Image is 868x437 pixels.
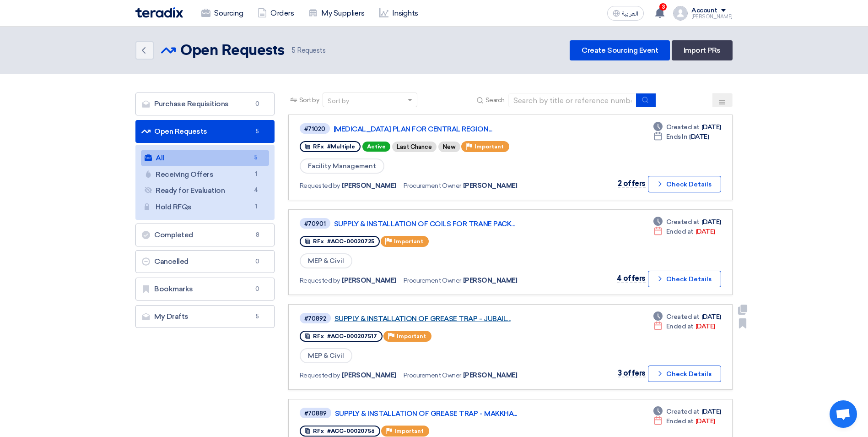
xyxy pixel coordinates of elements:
span: #ACC-00020725 [327,238,374,245]
div: #70892 [304,316,326,322]
span: 4 [251,186,262,195]
span: Created at [666,122,700,132]
span: Facility Management [300,158,384,174]
button: Check Details [648,271,721,287]
a: Open chat [830,400,857,428]
div: #71020 [304,126,325,132]
span: [PERSON_NAME] [342,276,396,285]
span: Search [485,95,505,105]
span: Ends In [666,132,688,142]
div: [PERSON_NAME] [691,14,733,19]
button: Check Details [648,366,721,382]
img: Teradix logo [135,7,183,18]
span: Procurement Owner [404,181,461,191]
span: RFx [313,333,324,339]
input: Search by title or reference number [508,93,636,107]
span: Requested by [300,371,340,380]
a: Ready for Evaluation [141,183,269,198]
span: 8 [252,230,263,240]
span: 3 [659,3,667,11]
span: 5 [252,127,263,136]
span: Procurement Owner [404,276,461,285]
span: RFx [313,143,324,150]
span: 5 [292,46,296,55]
span: 0 [252,99,263,109]
span: Ended at [666,416,694,426]
span: Requests [292,45,326,56]
span: #Multiple [327,143,355,150]
div: New [438,142,460,152]
div: [DATE] [653,132,709,142]
span: Active [362,142,390,152]
a: Completed8 [135,224,275,246]
span: Procurement Owner [404,371,461,380]
a: Sourcing [194,3,250,23]
span: MEP & Civil [300,253,352,268]
div: #70889 [304,410,327,416]
span: Ended at [666,227,694,236]
a: Cancelled0 [135,250,275,273]
a: My Drafts5 [135,305,275,328]
span: 1 [251,169,262,179]
span: MEP & Civil [300,348,352,363]
div: [DATE] [653,217,721,227]
span: Requested by [300,276,340,285]
span: Important [394,428,424,434]
button: Check Details [648,176,721,192]
span: Created at [666,407,700,416]
span: 0 [252,257,263,266]
span: Sort by [299,95,319,105]
a: Purchase Requisitions0 [135,93,275,115]
span: [PERSON_NAME] [463,371,518,380]
span: [PERSON_NAME] [342,181,396,191]
a: All [141,150,269,166]
a: Import PRs [672,40,733,60]
span: 0 [252,284,263,294]
span: Important [394,238,423,245]
span: RFx [313,428,324,434]
div: [DATE] [653,416,715,426]
div: Last Chance [392,142,437,152]
div: #70901 [304,221,326,227]
a: Orders [250,3,301,23]
a: Create Sourcing Event [570,40,670,60]
div: [DATE] [653,322,715,331]
span: 5 [251,153,262,163]
div: Sort by [328,96,349,106]
div: [DATE] [653,407,721,416]
span: RFx [313,238,324,245]
a: Receiving Offers [141,167,269,182]
span: Requested by [300,181,340,191]
div: [DATE] [653,312,721,322]
span: Important [474,143,504,150]
h2: Open Requests [180,42,285,60]
div: [DATE] [653,227,715,236]
span: العربية [622,11,638,17]
span: 3 offers [618,369,646,377]
span: 5 [252,312,263,321]
span: 4 offers [617,274,646,283]
a: SUPPLY & INSTALLATION OF GREASE TRAP - JUBAIL... [334,315,563,323]
a: Insights [372,3,426,23]
a: [MEDICAL_DATA] PLAN FOR CENTRAL REGION... [334,125,562,133]
img: profile_test.png [673,6,688,21]
span: [PERSON_NAME] [463,276,518,285]
span: 1 [251,202,262,212]
span: #ACC-000207517 [327,333,377,339]
button: العربية [607,6,644,21]
a: Hold RFQs [141,199,269,215]
span: Created at [666,217,700,227]
a: Bookmarks0 [135,278,275,300]
a: Open Requests5 [135,120,275,143]
span: [PERSON_NAME] [463,181,518,191]
span: Created at [666,312,700,322]
a: SUPPLY & INSTALLATION OF COILS FOR TRANE PACK... [334,220,563,228]
a: My Suppliers [301,3,372,23]
span: #ACC-00020756 [327,428,375,434]
span: Ended at [666,322,694,331]
a: SUPPLY & INSTALLATION OF GREASE TRAP - MAKKHA... [335,410,564,418]
span: 2 offers [618,179,646,188]
div: Account [691,7,717,15]
span: [PERSON_NAME] [342,371,396,380]
span: Important [397,333,426,339]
